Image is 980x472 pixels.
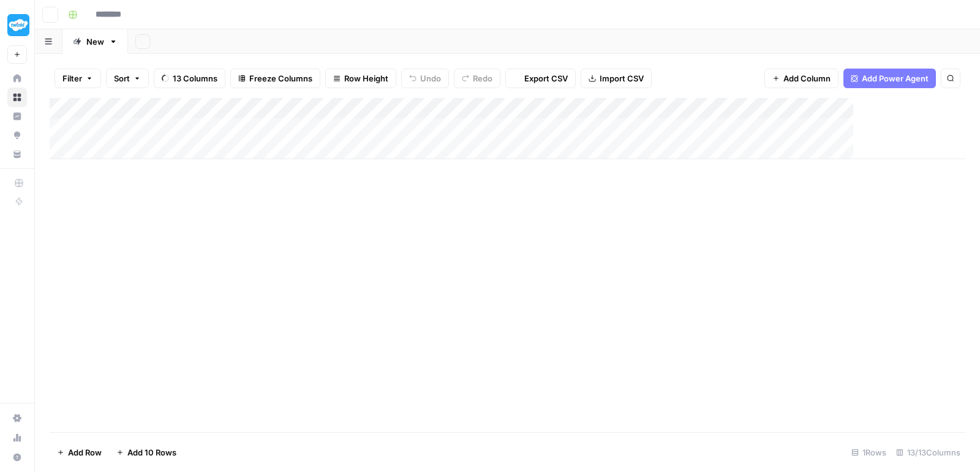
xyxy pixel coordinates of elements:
button: Add Column [764,69,839,88]
a: Browse [7,88,27,107]
div: 1 Rows [846,443,891,462]
button: Filter [55,69,101,88]
button: Help + Support [7,448,27,467]
span: Add Power Agent [862,72,929,84]
img: Twinkl Logo [7,14,29,36]
div: New [86,36,104,48]
div: 13/13 Columns [891,443,965,462]
span: Add 10 Rows [127,446,176,459]
a: New [62,29,128,54]
span: Sort [114,72,130,84]
button: Add Row [50,443,109,462]
span: Export CSV [524,72,568,84]
button: Undo [401,69,449,88]
span: Redo [473,72,492,84]
button: Add Power Agent [843,69,936,88]
button: Redo [454,69,500,88]
button: Row Height [325,69,396,88]
span: 13 Columns [173,72,217,84]
button: Add 10 Rows [109,443,184,462]
span: Undo [420,72,441,84]
button: Freeze Columns [230,69,320,88]
button: Export CSV [505,69,576,88]
span: Add Row [68,446,102,459]
span: Add Column [783,72,831,84]
button: Import CSV [581,69,652,88]
span: Row Height [344,72,388,84]
a: Opportunities [7,125,27,145]
a: Usage [7,428,27,448]
a: Insights [7,107,27,126]
button: 13 Columns [154,69,225,88]
span: Freeze Columns [249,72,312,84]
a: Settings [7,408,27,428]
a: Home [7,69,27,88]
span: Filter [62,72,82,84]
button: Sort [106,69,149,88]
button: Workspace: Twinkl [7,10,27,40]
span: Import CSV [600,72,644,84]
a: Your Data [7,144,27,164]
